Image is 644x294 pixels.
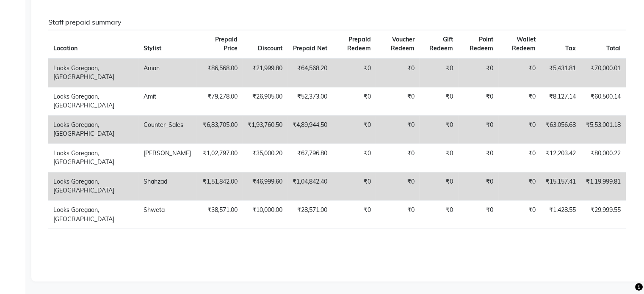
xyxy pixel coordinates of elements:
td: ₹8,127.14 [541,87,581,115]
td: ₹0 [458,58,498,87]
span: Tax [565,44,576,52]
td: Aman [138,58,196,87]
td: ₹64,568.20 [287,58,332,87]
td: ₹0 [332,143,376,172]
td: ₹0 [332,58,376,87]
td: ₹4,89,944.50 [287,115,332,143]
td: ₹1,428.55 [541,200,581,228]
td: ₹0 [419,87,458,115]
td: ₹0 [332,172,376,200]
td: ₹5,53,001.18 [581,115,626,143]
span: Prepaid Redeem [347,36,370,52]
td: Looks Goregaon, [GEOGRAPHIC_DATA] [48,200,138,228]
span: Gift Redeem [429,36,453,52]
td: ₹70,000.01 [581,58,626,87]
td: ₹0 [419,58,458,87]
td: Looks Goregaon, [GEOGRAPHIC_DATA] [48,115,138,143]
td: ₹79,278.00 [196,87,242,115]
td: ₹1,04,842.40 [287,172,332,200]
span: Voucher Redeem [390,36,414,52]
td: Shweta [138,200,196,228]
td: ₹0 [498,115,541,143]
span: Location [53,44,77,52]
td: ₹10,000.00 [242,200,287,228]
td: ₹0 [419,200,458,228]
td: ₹0 [498,200,541,228]
td: ₹86,568.00 [196,58,242,87]
span: Stylist [144,44,161,52]
td: ₹6,83,705.00 [196,115,242,143]
td: [PERSON_NAME] [138,143,196,172]
td: Looks Goregaon, [GEOGRAPHIC_DATA] [48,58,138,87]
td: ₹60,500.14 [581,87,626,115]
td: ₹0 [458,115,498,143]
td: ₹1,51,842.00 [196,172,242,200]
td: ₹28,571.00 [287,200,332,228]
td: ₹0 [376,143,419,172]
td: ₹52,373.00 [287,87,332,115]
td: Looks Goregaon, [GEOGRAPHIC_DATA] [48,87,138,115]
td: ₹0 [458,200,498,228]
td: Shahzad [138,172,196,200]
span: Prepaid Net [293,44,327,52]
td: ₹0 [458,172,498,200]
td: ₹67,796.80 [287,143,332,172]
span: Point Redeem [470,36,493,52]
span: Discount [257,44,282,52]
td: ₹29,999.55 [581,200,626,228]
td: ₹0 [419,172,458,200]
td: ₹0 [498,87,541,115]
td: ₹0 [376,115,419,143]
td: ₹0 [376,200,419,228]
td: Counter_Sales [138,115,196,143]
td: ₹1,93,760.50 [242,115,287,143]
td: ₹63,056.68 [541,115,581,143]
td: Amit [138,87,196,115]
td: ₹21,999.80 [242,58,287,87]
span: Wallet Redeem [512,36,536,52]
td: ₹35,000.20 [242,143,287,172]
span: Prepaid Price [215,36,237,52]
td: ₹0 [376,172,419,200]
td: ₹0 [498,143,541,172]
td: ₹0 [332,87,376,115]
td: ₹0 [376,87,419,115]
td: ₹1,19,999.81 [581,172,626,200]
td: ₹0 [332,115,376,143]
td: Looks Goregaon, [GEOGRAPHIC_DATA] [48,172,138,200]
td: ₹46,999.60 [242,172,287,200]
td: ₹0 [498,172,541,200]
td: ₹0 [419,115,458,143]
td: ₹38,571.00 [196,200,242,228]
td: ₹1,02,797.00 [196,143,242,172]
td: ₹12,203.42 [541,143,581,172]
td: ₹0 [458,143,498,172]
td: ₹26,905.00 [242,87,287,115]
td: ₹0 [376,58,419,87]
td: ₹0 [498,58,541,87]
td: ₹0 [458,87,498,115]
td: ₹5,431.81 [541,58,581,87]
td: Looks Goregaon, [GEOGRAPHIC_DATA] [48,143,138,172]
td: ₹80,000.22 [581,143,626,172]
span: Total [606,44,621,52]
td: ₹0 [419,143,458,172]
td: ₹0 [332,200,376,228]
td: ₹15,157.41 [541,172,581,200]
h6: Staff prepaid summary [48,18,626,26]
